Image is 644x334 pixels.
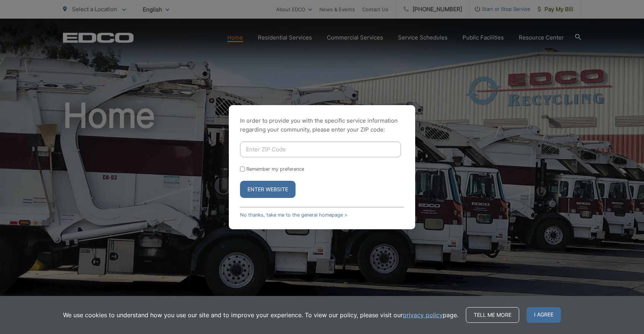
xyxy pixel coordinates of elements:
[240,181,296,198] button: Enter Website
[403,311,443,319] a: privacy policy
[240,212,347,218] a: No thanks, take me to the general homepage >
[240,142,401,157] input: Enter ZIP Code
[527,307,561,323] span: I agree
[240,116,404,134] p: In order to provide you with the specific service information regarding your community, please en...
[466,307,519,323] a: Tell me more
[246,166,304,172] label: Remember my preference
[63,311,458,319] p: We use cookies to understand how you use our site and to improve your experience. To view our pol...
